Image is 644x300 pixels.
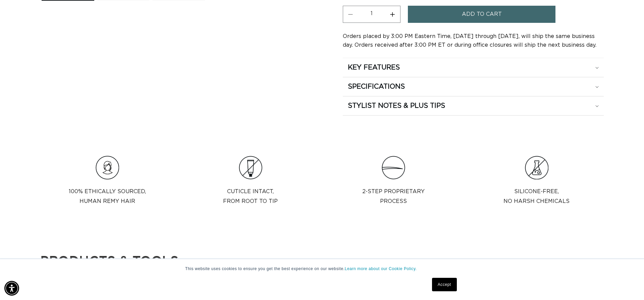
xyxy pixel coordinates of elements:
[462,6,502,23] span: Add to cart
[348,82,405,91] h2: SPECIFICATIONS
[69,187,146,206] p: 100% Ethically sourced, Human Remy Hair
[343,96,604,115] summary: STYLIST NOTES & PLUS TIPS
[239,156,262,179] img: Clip_path_group_3e966cc6-585a-453a-be60-cd6cdacd677c.png
[382,156,405,179] img: Clip_path_group_11631e23-4577-42dd-b462-36179a27abaf.png
[96,156,119,179] img: Hair_Icon_a70f8c6f-f1c4-41e1-8dbd-f323a2e654e6.png
[525,156,548,179] img: Group.png
[408,6,555,23] button: Add to cart
[610,268,644,300] iframe: Chat Widget
[343,58,604,77] summary: KEY FEATURES
[223,187,278,206] p: Cuticle intact, from root to tip
[348,63,400,72] h2: KEY FEATURES
[362,187,425,206] p: 2-step proprietary process
[185,266,459,272] p: This website uses cookies to ensure you get the best experience on our website.
[343,34,596,48] span: Orders placed by 3:00 PM Eastern Time, [DATE] through [DATE], will ship the same business day. Or...
[343,77,604,96] summary: SPECIFICATIONS
[503,187,570,206] p: Silicone-Free, No Harsh Chemicals
[432,278,457,291] a: Accept
[345,266,417,271] a: Learn more about our Cookie Policy.
[348,101,445,110] h2: STYLIST NOTES & PLUS TIPS
[4,281,19,296] div: Accessibility Menu
[40,252,644,268] p: Products & tools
